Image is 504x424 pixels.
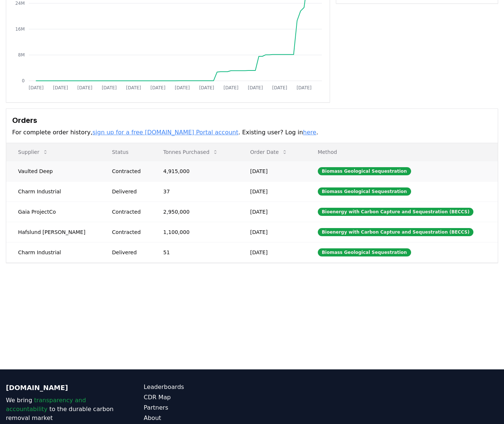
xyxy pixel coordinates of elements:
[152,161,239,181] td: 4,915,000
[223,85,239,90] tspan: [DATE]
[6,383,114,393] p: [DOMAIN_NAME]
[112,168,146,175] div: Contracted
[15,27,25,32] tspan: 16M
[318,187,411,196] div: Biomass Geological Sequestration
[6,201,100,222] td: Gaia ProjectCo
[318,228,474,236] div: Bioenergy with Carbon Capture and Sequestration (BECCS)
[18,52,25,58] tspan: 8M
[112,188,146,195] div: Delivered
[112,208,146,216] div: Contracted
[239,242,306,262] td: [DATE]
[112,249,146,256] div: Delivered
[239,161,306,181] td: [DATE]
[144,403,252,412] a: Partners
[296,85,312,90] tspan: [DATE]
[6,222,100,242] td: Hafslund [PERSON_NAME]
[248,85,263,90] tspan: [DATE]
[126,85,141,90] tspan: [DATE]
[318,248,411,256] div: Biomass Geological Sequestration
[152,181,239,201] td: 37
[106,148,146,156] p: Status
[6,396,114,423] p: We bring to the durable carbon removal market
[77,85,93,90] tspan: [DATE]
[6,242,100,262] td: Charm Industrial
[152,242,239,262] td: 51
[303,129,316,136] a: here
[199,85,214,90] tspan: [DATE]
[22,78,25,83] tspan: 0
[6,397,86,413] span: transparency and accountability
[318,167,411,175] div: Biomass Geological Sequestration
[157,145,224,159] button: Tonnes Purchased
[272,85,287,90] tspan: [DATE]
[12,145,54,159] button: Supplier
[29,85,44,90] tspan: [DATE]
[239,181,306,201] td: [DATE]
[175,85,190,90] tspan: [DATE]
[144,393,252,402] a: CDR Map
[15,1,25,6] tspan: 24M
[152,201,239,222] td: 2,950,000
[150,85,166,90] tspan: [DATE]
[102,85,117,90] tspan: [DATE]
[312,148,492,156] p: Method
[53,85,68,90] tspan: [DATE]
[239,201,306,222] td: [DATE]
[112,228,146,236] div: Contracted
[318,208,474,216] div: Bioenergy with Carbon Capture and Sequestration (BECCS)
[12,115,492,126] h3: Orders
[6,181,100,201] td: Charm Industrial
[6,161,100,181] td: Vaulted Deep
[93,129,239,136] a: sign up for a free [DOMAIN_NAME] Portal account
[239,222,306,242] td: [DATE]
[12,128,492,137] p: For complete order history, . Existing user? Log in .
[144,414,252,423] a: About
[244,145,294,159] button: Order Date
[152,222,239,242] td: 1,100,000
[144,383,252,392] a: Leaderboards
